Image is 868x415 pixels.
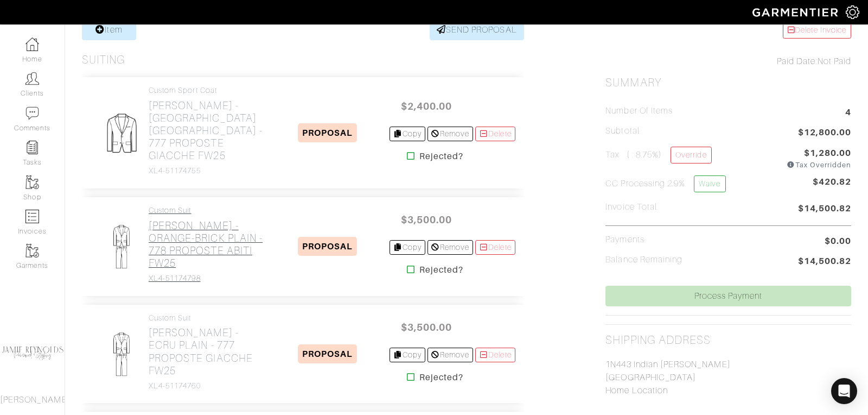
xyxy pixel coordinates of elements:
a: Waive [694,175,725,192]
a: Copy [390,348,426,362]
h5: Number of Items [605,106,673,116]
a: Remove [427,240,473,255]
h5: Invoice Total [605,202,657,212]
h4: Custom Suit [149,206,266,215]
span: $12,800.00 [798,126,852,141]
a: Copy [390,127,426,141]
span: $2,400.00 [394,95,459,118]
a: Custom Suit [PERSON_NAME] - ECRU PLAIN - 777 PROPOSTE GIACCHE FW25 XL4-51174760 [149,313,266,391]
img: comment-icon-a0a6a9ef722e966f86d9cbdc48e553b5cf19dbc54f86b18d962a5391bc8f6eb6.png [25,106,39,120]
a: Item [82,20,136,40]
a: Custom Suit [PERSON_NAME] - ORANGE-BRICK PLAIN - 778 PROPOSTE ABITI FW25 XL4-51174798 [149,206,266,283]
h5: CC Processing 2.9% [605,175,725,192]
strong: Rejected? [419,371,463,384]
h2: [PERSON_NAME] - [GEOGRAPHIC_DATA] [GEOGRAPHIC_DATA] - 777 PROPOSTE GIACCHE FW25 [149,99,266,162]
h4: XL4-51174798 [149,274,266,283]
span: $3,500.00 [394,316,459,339]
a: Delete [475,348,515,362]
p: 1N443 Indian [PERSON_NAME] [GEOGRAPHIC_DATA] Home Location [605,358,851,397]
h4: XL4-51174760 [149,381,266,391]
h5: Subtotal [605,126,639,136]
h4: Custom Sport Coat [149,86,266,95]
a: Delete Invoice [783,22,851,39]
a: Delete [475,240,515,255]
h4: XL4-51174755 [149,166,266,175]
span: 4 [845,106,851,121]
strong: Rejected? [419,150,463,163]
a: Process Payment [605,286,851,306]
a: Remove [427,348,473,362]
img: clients-icon-6bae9207a08558b7cb47a8932f037763ab4055f8c8b6bfacd5dc20c3e0201464.png [25,72,39,85]
a: Delete [475,127,515,141]
span: $420.82 [813,175,851,197]
span: $0.00 [825,235,851,248]
a: Override [671,147,711,164]
img: garments-icon-b7da505a4dc4fd61783c78ac3ca0ef83fa9d6f193b1c9dc38574b1d14d53ca28.png [25,244,39,257]
img: garmentier-logo-header-white-b43fb05a5012e4ada735d5af1a66efaba907eab6374d6393d1fbf88cb4ef424d.png [747,3,846,22]
h5: Payments [605,235,644,245]
a: SEND PROPOSAL [430,20,524,40]
img: garments-icon-b7da505a4dc4fd61783c78ac3ca0ef83fa9d6f193b1c9dc38574b1d14d53ca28.png [25,175,39,189]
div: Not Paid [605,55,851,68]
span: PROPOSAL [298,123,357,142]
h2: Summary [605,76,851,90]
h3: Suiting [82,53,125,67]
span: PROPOSAL [298,237,357,256]
h2: [PERSON_NAME] - ORANGE-BRICK PLAIN - 778 PROPOSTE ABITI FW25 [149,219,266,269]
strong: Rejected? [419,263,463,276]
h4: Custom Suit [149,313,266,323]
h2: Shipping Address [605,334,711,347]
div: Open Intercom Messenger [831,378,857,404]
a: Custom Sport Coat [PERSON_NAME] - [GEOGRAPHIC_DATA] [GEOGRAPHIC_DATA] - 777 PROPOSTE GIACCHE FW25... [149,86,266,175]
img: orders-icon-0abe47150d42831381b5fb84f609e132dff9fe21cb692f30cb5eec754e2cba89.png [25,210,39,223]
h5: Balance Remaining [605,255,682,265]
img: Mens_SportCoat-80010867aa4725b62b9a09ffa5103b2b3040b5cb37876859cbf8e78a4e2258a7.png [99,110,144,156]
a: Copy [390,240,426,255]
span: PROPOSAL [298,344,357,363]
h5: Tax ( : 8.75%) [605,147,711,166]
img: gear-icon-white-bd11855cb880d31180b6d7d6211b90ccbf57a29d726f0c71d8c61bd08dd39cc2.png [846,5,859,19]
a: Remove [427,127,473,141]
img: reminder-icon-8004d30b9f0a5d33ae49ab947aed9ed385cf756f9e5892f1edd6e32f2345188e.png [25,141,39,154]
h2: [PERSON_NAME] - ECRU PLAIN - 777 PROPOSTE GIACCHE FW25 [149,326,266,376]
span: $14,500.82 [798,255,852,269]
img: dashboard-icon-dbcd8f5a0b271acd01030246c82b418ddd0df26cd7fceb0bd07c9910d44c42f6.png [25,37,39,51]
span: $3,500.00 [394,208,459,231]
img: Mens_Suit-069137d2cdcae0e33d8952f59a7abf0af47a610f596367ef26ce478a929a6043.png [99,224,144,269]
span: $14,500.82 [798,202,852,217]
div: Tax Overridden [787,160,851,170]
span: Paid Date: [777,56,818,66]
span: $1,280.00 [804,147,851,160]
img: Mens_Suit-069137d2cdcae0e33d8952f59a7abf0af47a610f596367ef26ce478a929a6043.png [99,331,144,377]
